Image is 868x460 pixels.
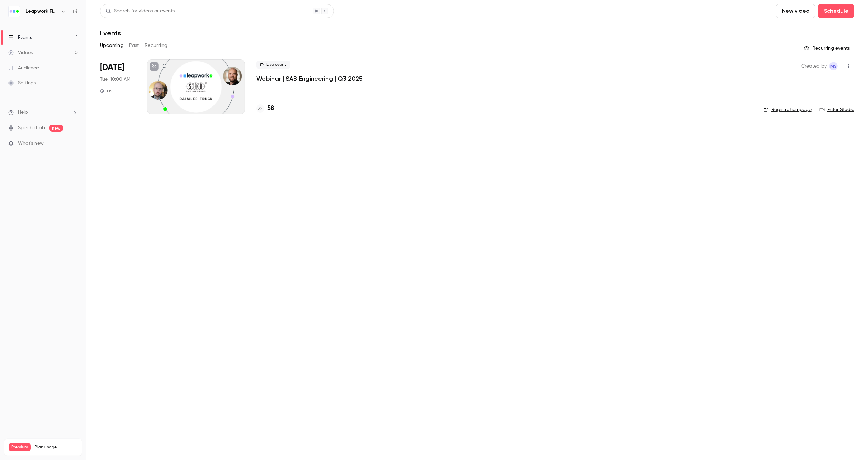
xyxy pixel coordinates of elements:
[100,88,112,94] div: 1 h
[256,74,363,83] a: Webinar | SAB Engineering | Q3 2025
[18,109,28,116] span: Help
[106,8,175,15] div: Search for videos or events
[100,40,124,51] button: Upcoming
[49,125,63,132] span: new
[801,62,827,70] span: Created by
[764,106,812,113] a: Registration page
[145,40,168,51] button: Recurring
[8,109,78,116] li: help-dropdown-opener
[18,140,44,147] span: What's new
[8,34,32,41] div: Events
[830,62,837,70] span: MS
[100,76,130,83] span: Tue, 10:00 AM
[9,443,31,451] span: Premium
[8,49,33,56] div: Videos
[8,64,39,71] div: Audience
[820,106,854,113] a: Enter Studio
[70,141,78,147] iframe: Noticeable Trigger
[256,61,290,69] span: Live event
[267,104,274,113] h4: 58
[256,104,274,113] a: 58
[776,4,815,18] button: New video
[18,124,45,132] a: SpeakerHub
[100,62,124,73] span: [DATE]
[801,43,854,54] button: Recurring events
[8,80,36,86] div: Settings
[100,29,121,37] h1: Events
[129,40,139,51] button: Past
[9,6,20,17] img: Leapwork Field
[35,444,77,450] span: Plan usage
[829,62,838,70] span: Marlena Swiderska
[818,4,854,18] button: Schedule
[25,8,58,15] h6: Leapwork Field
[100,59,136,114] div: Sep 9 Tue, 11:00 AM (Europe/Copenhagen)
